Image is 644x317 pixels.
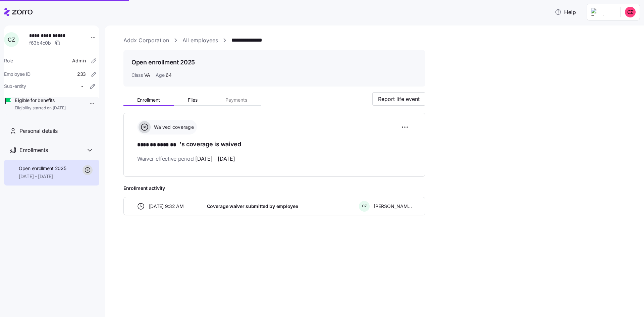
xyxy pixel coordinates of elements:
span: Role [4,57,13,64]
span: Enrollments [19,146,48,154]
a: Addx Corporation [123,36,169,45]
span: f63b4c0b [29,40,51,46]
span: 233 [77,71,86,77]
button: Report life event [372,92,425,106]
span: Enrollment [137,98,160,102]
span: [DATE] 9:32 AM [149,203,184,210]
span: C Z [362,204,367,208]
span: Age [156,72,164,78]
h1: Open enrollment 2025 [131,58,195,66]
span: Help [555,8,576,16]
span: Class [131,72,143,78]
a: All employees [182,36,218,45]
span: Waived coverage [152,124,194,130]
span: Eligible for benefits [15,97,66,104]
span: Eligibility started on [DATE] [15,105,66,111]
span: C Z [8,37,15,42]
span: [DATE] - [DATE] [195,155,235,163]
h1: 's coverage is waived [137,140,412,149]
span: 64 [166,72,171,78]
span: Report life event [378,95,420,103]
span: Open enrollment 2025 [19,165,66,172]
span: Personal details [19,127,58,135]
span: Sub-entity [4,83,26,90]
span: Coverage waiver submitted by employee [207,203,298,210]
span: [PERSON_NAME] [374,203,412,210]
span: Files [188,98,198,102]
span: Payments [225,98,247,102]
span: - [81,83,83,90]
img: Employer logo [591,8,615,16]
button: Help [549,5,581,19]
img: 9727d2863a7081a35fb3372cb5aaeec9 [625,7,636,17]
span: Enrollment activity [123,185,425,192]
span: Admin [72,57,86,64]
span: [DATE] - [DATE] [19,173,66,180]
span: VA [144,72,150,78]
span: Waiver effective period [137,155,235,163]
span: Employee ID [4,71,31,77]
